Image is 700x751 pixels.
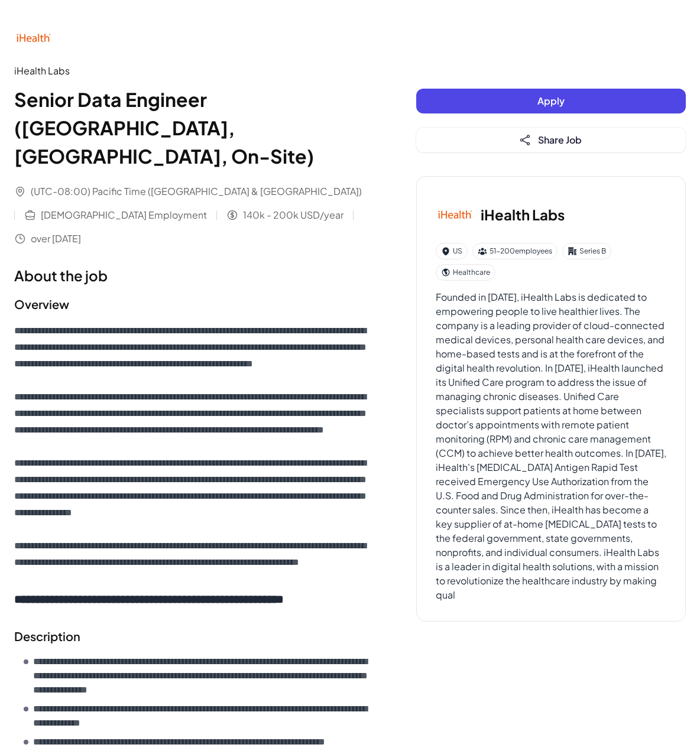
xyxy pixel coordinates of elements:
div: US [436,243,468,259]
h2: Overview [14,295,369,313]
h3: iHealth Labs [481,204,565,225]
h1: About the job [14,265,369,286]
span: 140k - 200k USD/year [243,208,343,222]
div: Healthcare [436,264,495,281]
button: Share Job [416,128,686,152]
img: iH [14,19,52,57]
h2: Description [14,628,369,645]
span: Apply [537,95,565,107]
span: over [DATE] [31,232,81,246]
div: iHealth Labs [14,64,369,78]
h1: Senior Data Engineer ([GEOGRAPHIC_DATA], [GEOGRAPHIC_DATA], On-Site) [14,85,369,170]
span: Share Job [538,134,582,146]
div: Series B [562,243,611,259]
span: (UTC-08:00) Pacific Time ([GEOGRAPHIC_DATA] & [GEOGRAPHIC_DATA]) [31,184,362,199]
img: iH [436,196,474,233]
div: Founded in [DATE], iHealth Labs is dedicated to empowering people to live healthier lives. The co... [436,290,666,602]
button: Apply [416,89,686,113]
span: [DEMOGRAPHIC_DATA] Employment [41,208,207,222]
div: 51-200 employees [472,243,558,259]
